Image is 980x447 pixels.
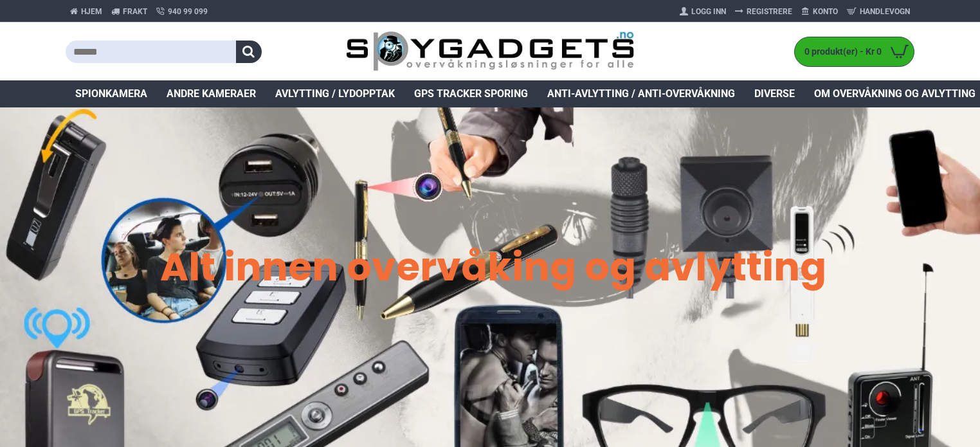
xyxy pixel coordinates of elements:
a: Konto [797,1,842,22]
span: 0 produkt(er) - Kr 0 [795,45,885,59]
span: GPS Tracker Sporing [414,86,528,102]
span: Frakt [123,6,147,17]
a: Logg Inn [675,1,730,22]
span: Andre kameraer [167,86,256,102]
a: Registrere [730,1,797,22]
span: Logg Inn [691,6,726,17]
a: Diverse [745,80,804,107]
span: Om overvåkning og avlytting [814,86,975,102]
span: Hjem [81,6,102,17]
a: Andre kameraer [157,80,266,107]
a: Avlytting / Lydopptak [266,80,404,107]
a: Spionkamera [66,80,157,107]
a: GPS Tracker Sporing [404,80,538,107]
a: Anti-avlytting / Anti-overvåkning [538,80,745,107]
img: SpyGadgets.no [346,31,635,73]
a: 0 produkt(er) - Kr 0 [795,37,914,66]
span: Handlevogn [860,6,910,17]
span: Konto [813,6,838,17]
span: Avlytting / Lydopptak [275,86,395,102]
span: Registrere [747,6,792,17]
span: 940 99 099 [168,6,208,17]
span: Spionkamera [75,86,147,102]
span: Diverse [754,86,795,102]
span: Anti-avlytting / Anti-overvåkning [547,86,735,102]
a: Handlevogn [842,1,914,22]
